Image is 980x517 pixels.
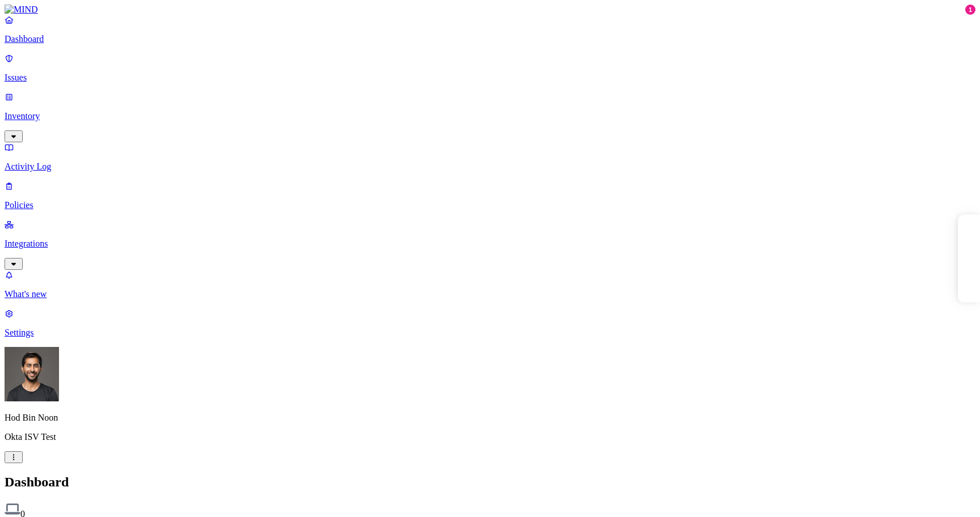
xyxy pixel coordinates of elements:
h2: Dashboard [5,474,975,490]
p: Integrations [5,239,975,249]
p: Policies [5,200,975,210]
p: Settings [5,328,975,338]
p: Activity Log [5,162,975,172]
a: Inventory [5,92,975,141]
a: What's new [5,270,975,299]
p: Issues [5,73,975,83]
img: svg%3e [5,501,20,517]
a: Dashboard [5,15,975,44]
a: Settings [5,308,975,338]
p: Okta ISV Test [5,432,975,442]
img: Hod Bin Noon [5,347,59,401]
img: MIND [5,5,38,15]
p: Inventory [5,111,975,121]
p: Hod Bin Noon [5,413,975,423]
div: 1 [965,5,975,15]
a: MIND [5,5,975,15]
a: Policies [5,181,975,210]
a: Activity Log [5,142,975,172]
p: What's new [5,289,975,299]
a: Integrations [5,219,975,268]
p: Dashboard [5,34,975,44]
a: Issues [5,53,975,83]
